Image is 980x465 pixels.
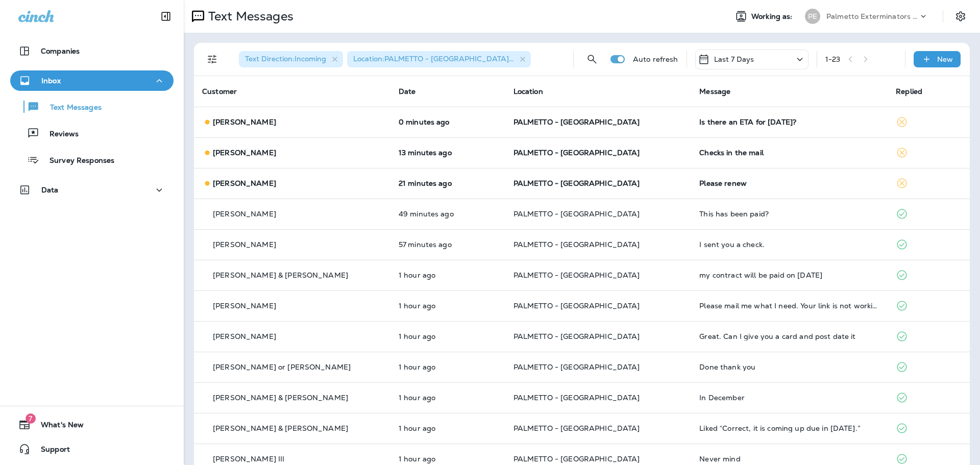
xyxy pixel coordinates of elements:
div: Is there an ETA for today? [699,118,879,126]
p: Oct 13, 2025 10:32 AM [399,149,497,157]
p: Reviews [39,130,79,139]
div: Liked “Correct, it is coming up due in December 2025.” [699,424,879,432]
div: Never mind [699,455,879,463]
div: Done thank you [699,363,879,371]
span: What's New [31,421,84,433]
p: [PERSON_NAME] [213,118,276,126]
p: Oct 13, 2025 08:54 AM [399,424,497,432]
p: Oct 13, 2025 08:50 AM [399,455,497,463]
span: PALMETTO - [GEOGRAPHIC_DATA] [513,117,640,127]
span: PALMETTO - [GEOGRAPHIC_DATA] [513,148,640,157]
span: PALMETTO - [GEOGRAPHIC_DATA] [513,209,640,218]
button: Support [10,439,174,459]
div: Text Direction:Incoming [239,51,343,67]
p: Data [41,186,59,194]
div: Great. Can I give you a card and post date it [699,332,879,340]
span: PALMETTO - [GEOGRAPHIC_DATA] [513,454,640,463]
div: I sent you a check. [699,240,879,249]
div: PE [805,9,820,24]
button: Settings [951,7,970,26]
div: This has been paid? [699,210,879,218]
p: Oct 13, 2025 09:00 AM [399,332,497,340]
p: Companies [41,47,80,55]
p: [PERSON_NAME] III [213,455,284,463]
span: Location [513,87,543,96]
p: [PERSON_NAME] [213,302,276,310]
p: Palmetto Exterminators LLC [826,12,918,20]
p: Text Messages [204,9,293,24]
span: Message [699,87,730,96]
p: [PERSON_NAME] & [PERSON_NAME] [213,394,348,402]
button: Filters [202,49,223,69]
span: Support [31,445,70,457]
div: 1 - 23 [825,55,841,63]
p: Oct 13, 2025 08:56 AM [399,363,497,371]
button: Companies [10,41,174,61]
span: Working as: [751,12,795,21]
p: Oct 13, 2025 10:25 AM [399,179,497,187]
span: Date [399,87,416,96]
p: Auto refresh [633,55,678,63]
span: PALMETTO - [GEOGRAPHIC_DATA] [513,424,640,433]
p: Oct 13, 2025 10:46 AM [399,118,497,126]
p: Last 7 Days [714,55,754,63]
span: PALMETTO - [GEOGRAPHIC_DATA] [513,240,640,249]
p: Text Messages [40,103,102,113]
p: Inbox [41,77,61,85]
p: [PERSON_NAME] [213,179,276,187]
button: Data [10,180,174,200]
button: Text Messages [10,96,174,117]
button: Collapse Sidebar [152,6,180,27]
span: PALMETTO - [GEOGRAPHIC_DATA] [513,362,640,372]
p: Survey Responses [39,156,114,166]
span: PALMETTO - [GEOGRAPHIC_DATA] [513,179,640,188]
button: Inbox [10,70,174,91]
p: Oct 13, 2025 09:49 AM [399,240,497,249]
span: PALMETTO - [GEOGRAPHIC_DATA] [513,332,640,341]
p: [PERSON_NAME] & [PERSON_NAME] [213,271,348,279]
p: Oct 13, 2025 09:42 AM [399,271,497,279]
span: PALMETTO - [GEOGRAPHIC_DATA] [513,271,640,280]
p: Oct 13, 2025 09:56 AM [399,210,497,218]
p: Oct 13, 2025 08:55 AM [399,394,497,402]
button: 7What's New [10,414,174,435]
button: Search Messages [582,49,602,69]
p: New [937,55,953,63]
button: Reviews [10,123,174,144]
div: my contract will be paid on October 22 [699,271,879,279]
span: Customer [202,87,237,96]
div: In December [699,394,879,402]
div: Location:PALMETTO - [GEOGRAPHIC_DATA]+2 [347,51,531,67]
p: Oct 13, 2025 09:18 AM [399,302,497,310]
span: PALMETTO - [GEOGRAPHIC_DATA] [513,301,640,310]
span: Replied [896,87,922,96]
p: [PERSON_NAME] [213,332,276,340]
div: Please mail me what I need. Your link is not working [699,302,879,310]
span: PALMETTO - [GEOGRAPHIC_DATA] [513,393,640,402]
span: Text Direction : Incoming [245,54,326,63]
span: 7 [26,413,36,424]
p: [PERSON_NAME] [213,210,276,218]
button: Survey Responses [10,149,174,170]
div: Checks in the mail [699,149,879,157]
p: [PERSON_NAME] & [PERSON_NAME] [213,424,348,432]
p: [PERSON_NAME] [213,240,276,249]
p: [PERSON_NAME] [213,149,276,157]
span: Location : PALMETTO - [GEOGRAPHIC_DATA] +2 [353,54,517,63]
div: Please renew [699,179,879,187]
p: [PERSON_NAME] or [PERSON_NAME] [213,363,351,371]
